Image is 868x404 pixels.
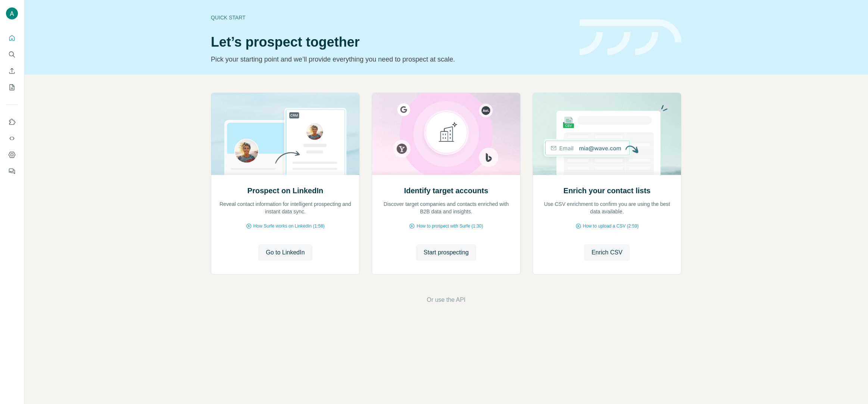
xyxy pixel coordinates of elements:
span: How to upload a CSV (2:59) [583,223,638,229]
p: Pick your starting point and we’ll provide everything you need to prospect at scale. [211,54,571,65]
button: Feedback [6,165,18,178]
img: Enrich your contact lists [533,93,681,175]
div: Quick start [211,14,571,21]
button: Use Surfe API [6,132,18,145]
h2: Enrich your contact lists [563,185,650,196]
img: banner [580,19,681,56]
p: Reveal contact information for intelligent prospecting and instant data sync. [219,200,352,215]
button: Enrich CSV [6,64,18,78]
button: Search [6,48,18,61]
button: Go to LinkedIn [258,244,312,261]
button: Or use the API [427,295,465,304]
h1: Let’s prospect together [211,35,571,50]
span: How Surfe works on LinkedIn (1:58) [253,223,325,229]
img: Prospect on LinkedIn [211,93,360,175]
p: Use CSV enrichment to confirm you are using the best data available. [540,200,674,215]
span: How to prospect with Surfe (1:30) [416,223,483,229]
button: Enrich CSV [584,244,630,261]
button: Use Surfe on LinkedIn [6,115,18,129]
img: Avatar [6,7,18,19]
button: My lists [6,81,18,94]
p: Discover target companies and contacts enriched with B2B data and insights. [380,200,513,215]
span: Enrich CSV [591,248,622,257]
h2: Prospect on LinkedIn [247,185,323,196]
button: Quick start [6,31,18,45]
img: Identify target accounts [372,93,521,175]
button: Dashboard [6,148,18,162]
span: Go to LinkedIn [266,248,305,257]
span: Start prospecting [424,248,469,257]
button: Start prospecting [416,244,476,261]
h2: Identify target accounts [404,185,488,196]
